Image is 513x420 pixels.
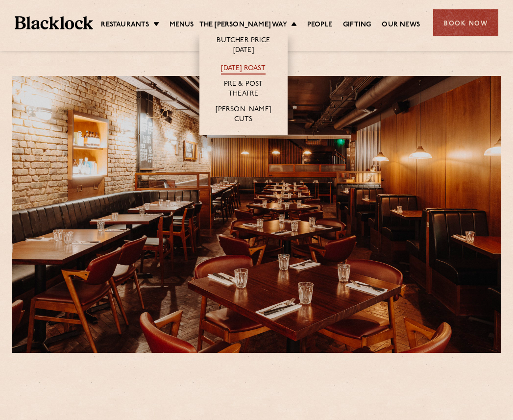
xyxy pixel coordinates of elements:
a: Pre & Post Theatre [209,79,278,100]
a: Gifting [343,20,371,31]
a: Menus [170,20,194,31]
div: Book Now [433,9,498,36]
a: People [307,20,332,31]
a: Restaurants [101,20,149,31]
a: Our News [382,20,420,31]
a: Butcher Price [DATE] [209,36,278,56]
img: BL_Textured_Logo-footer-cropped.svg [15,16,93,29]
a: [DATE] Roast [221,64,265,74]
a: [PERSON_NAME] Cuts [209,105,278,125]
a: The [PERSON_NAME] Way [199,20,287,31]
